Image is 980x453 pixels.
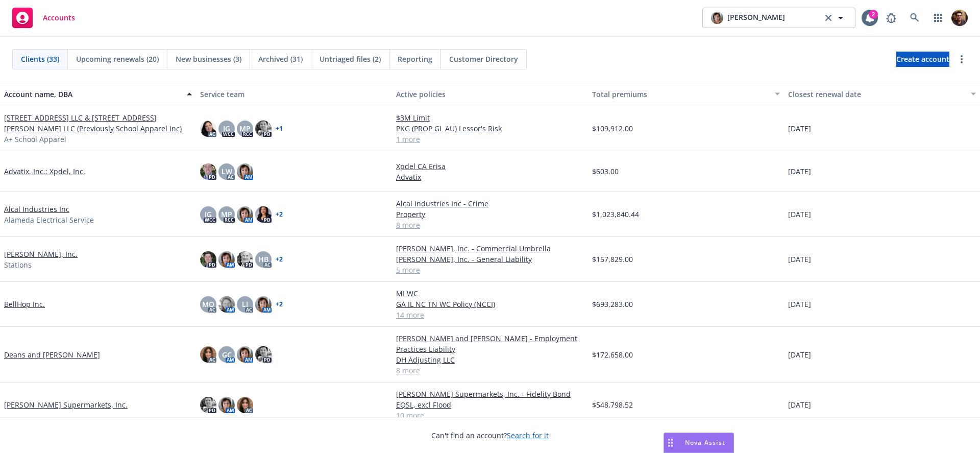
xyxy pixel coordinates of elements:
a: [PERSON_NAME], Inc. - Commercial Umbrella [396,243,584,254]
span: JG [223,123,230,134]
a: Search for it [507,431,549,440]
img: photo [711,12,723,24]
span: A+ School Apparel [4,134,66,145]
img: photo [255,346,272,363]
img: photo [237,251,253,268]
a: + 1 [276,126,283,132]
img: photo [200,121,216,137]
img: photo [218,397,235,413]
img: photo [200,397,216,413]
span: $693,283.00 [592,299,633,309]
button: Total premiums [588,82,784,106]
span: [DATE] [788,299,811,309]
a: $3M Limit [396,112,584,123]
div: Closest renewal date [788,89,965,100]
span: [DATE] [788,254,811,265]
button: Nova Assist [664,433,734,453]
span: $603.00 [592,166,619,177]
span: $1,023,840.44 [592,209,639,220]
img: photo [200,163,216,180]
span: $548,798.52 [592,399,633,410]
a: [STREET_ADDRESS] LLC & [STREET_ADDRESS][PERSON_NAME] LLC (Previously School Apparel Inc) [4,112,192,134]
a: + 2 [276,301,283,307]
a: clear selection [822,12,835,24]
span: [DATE] [788,123,811,134]
span: Clients (33) [21,54,59,64]
a: Alcal Industries Inc [4,204,69,214]
a: MI WC [396,288,584,299]
div: Total premiums [592,89,769,100]
img: photo [200,251,216,268]
span: [DATE] [788,166,811,177]
span: Archived (31) [258,54,303,64]
a: Accounts [8,4,79,32]
span: HB [258,254,268,265]
div: Drag to move [664,433,677,452]
a: [PERSON_NAME] and [PERSON_NAME] - Employment Practices Liability [396,333,584,354]
span: Accounts [43,14,75,22]
span: $109,912.00 [592,123,633,134]
a: Report a Bug [881,8,901,28]
img: photo [255,121,272,137]
span: [DATE] [788,399,811,410]
a: 1 more [396,134,584,145]
div: Service team [200,89,388,100]
a: more [955,53,968,65]
a: [PERSON_NAME] Supermarkets, Inc. - Fidelity Bond [396,389,584,399]
img: photo [255,296,272,313]
div: Account name, DBA [4,89,181,100]
a: + 2 [276,211,283,218]
img: photo [200,346,216,363]
a: [PERSON_NAME], Inc. [4,249,78,259]
img: photo [237,397,253,413]
a: Property [396,209,584,220]
a: Create account [896,52,949,67]
span: Can't find an account? [431,430,549,441]
span: Untriaged files (2) [320,54,381,64]
span: Nova Assist [685,438,725,447]
a: 8 more [396,365,584,376]
a: Xpdel CA Erisa [396,161,584,172]
span: MP [239,123,251,134]
span: [DATE] [788,349,811,360]
a: [PERSON_NAME] Supermarkets, Inc. [4,399,128,410]
a: Switch app [928,8,948,28]
span: GC [222,349,232,360]
span: $157,829.00 [592,254,633,265]
span: MP [221,209,232,220]
img: photo [237,346,253,363]
span: New businesses (3) [176,54,241,64]
div: Active policies [396,89,584,100]
a: 10 more [396,410,584,421]
img: photo [218,296,235,313]
span: [PERSON_NAME] [727,12,785,24]
span: Create account [896,50,949,69]
a: BellHop Inc. [4,299,45,309]
span: [DATE] [788,209,811,220]
img: photo [218,251,235,268]
a: Deans and [PERSON_NAME] [4,349,100,360]
span: Stations [4,259,32,270]
a: PKG (PROP GL AU) Lessor's Risk [396,123,584,134]
a: Search [904,8,925,28]
a: + 2 [276,256,283,263]
a: GA IL NC TN WC Policy (NCCI) [396,299,584,309]
div: 2 [869,10,878,19]
a: 8 more [396,220,584,230]
a: Alcal Industries Inc - Crime [396,198,584,209]
span: JG [205,209,212,220]
button: Active policies [392,82,588,106]
span: Reporting [398,54,432,64]
img: photo [237,206,253,223]
img: photo [255,206,272,223]
span: Customer Directory [449,54,518,64]
a: [PERSON_NAME], Inc. - General Liability [396,254,584,265]
img: photo [237,163,253,180]
span: Upcoming renewals (20) [76,54,159,64]
a: DH Adjusting LLC [396,354,584,365]
a: Advatix, Inc.; Xpdel, Inc. [4,166,85,177]
span: LW [222,166,232,177]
